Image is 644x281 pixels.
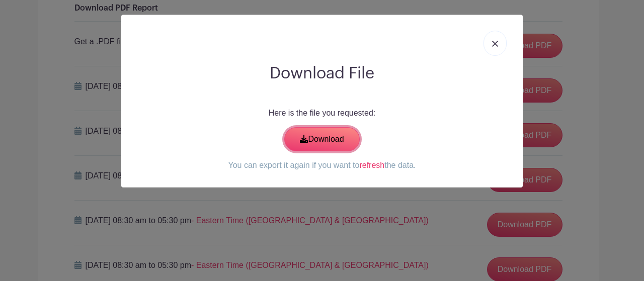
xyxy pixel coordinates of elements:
[129,159,515,171] p: You can export it again if you want to the data.
[359,161,384,169] a: refresh
[492,41,498,47] img: close_button-5f87c8562297e5c2d7936805f587ecaba9071eb48480494691a3f1689db116b3.svg
[129,107,515,119] p: Here is the file you requested:
[284,127,360,151] a: Download
[129,64,515,83] h2: Download File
